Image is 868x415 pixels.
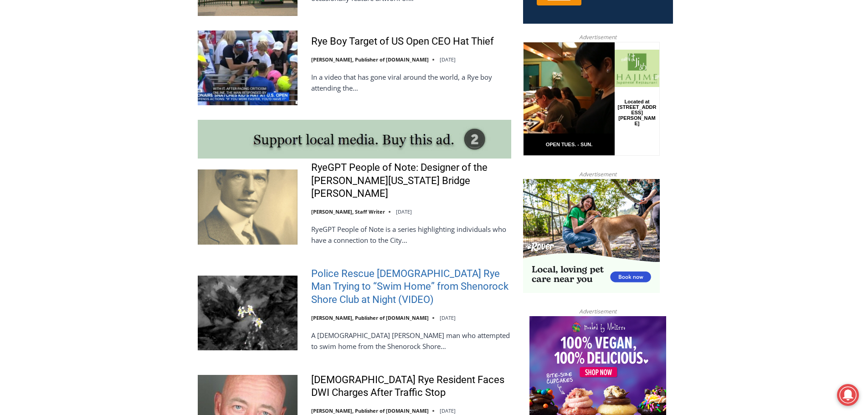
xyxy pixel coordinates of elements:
p: RyeGPT People of Note is a series highlighting individuals who have a connection to the City… [311,224,511,246]
span: Open Tues. - Sun. [PHONE_NUMBER] [3,94,89,128]
span: Advertisement [570,33,626,41]
img: support local media, buy this ad [198,120,511,159]
time: [DATE] [440,407,456,414]
span: Advertisement [570,307,626,316]
time: [DATE] [396,208,412,215]
p: A [DEMOGRAPHIC_DATA] [PERSON_NAME] man who attempted to swim home from the Shenorock Shore… [311,330,511,352]
div: "I learned about the history of a place I’d honestly never considered even as a resident of [GEOG... [230,0,431,88]
a: [DEMOGRAPHIC_DATA] Rye Resident Faces DWI Charges After Traffic Stop [311,374,511,400]
a: Intern @ [DOMAIN_NAME] [219,88,442,113]
a: RyeGPT People of Note: Designer of the [PERSON_NAME][US_STATE] Bridge [PERSON_NAME] [311,161,511,200]
a: Police Rescue [DEMOGRAPHIC_DATA] Rye Man Trying to “Swim Home” from Shenorock Shore Club at Night... [311,267,511,307]
a: [PERSON_NAME], Publisher of [DOMAIN_NAME] [311,314,429,321]
img: Rye Boy Target of US Open CEO Hat Thief [198,31,298,105]
a: Rye Boy Target of US Open CEO Hat Thief [311,35,494,48]
div: Located at [STREET_ADDRESS][PERSON_NAME] [94,57,134,109]
a: Open Tues. - Sun. [PHONE_NUMBER] [0,92,92,113]
time: [DATE] [440,314,456,321]
a: [PERSON_NAME], Publisher of [DOMAIN_NAME] [311,407,429,414]
p: In a video that has gone viral around the world, a Rye boy attending the… [311,72,511,93]
a: [PERSON_NAME], Publisher of [DOMAIN_NAME] [311,56,429,63]
time: [DATE] [440,56,456,63]
img: Police Rescue 51 Year Old Rye Man Trying to “Swim Home” from Shenorock Shore Club at Night (VIDEO) [198,276,298,350]
a: [PERSON_NAME], Staff Writer [311,208,385,215]
span: Advertisement [570,170,626,179]
span: Intern @ [DOMAIN_NAME] [238,91,422,111]
img: RyeGPT People of Note: Designer of the George Washington Bridge Othmar Ammann [198,169,298,244]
